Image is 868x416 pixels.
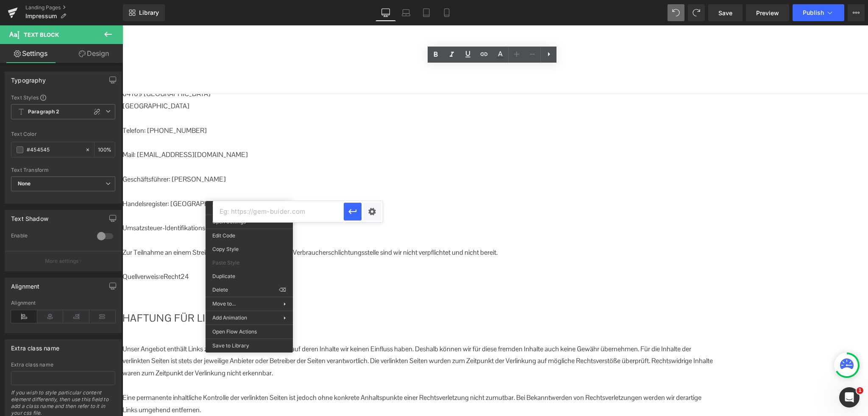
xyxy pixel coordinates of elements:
a: New Library [123,4,165,21]
span: Preview [756,8,779,17]
p: More settings [45,257,79,265]
span: Save to Library [212,342,286,350]
span: Save [718,8,732,17]
span: ⌫ [279,286,286,294]
a: Design [63,44,125,63]
span: Move to... [212,300,284,308]
span: Open Flow Actions [212,328,286,336]
div: Enable [11,232,89,241]
iframe: Intercom live chat [839,387,860,408]
span: Edit Code [212,232,286,240]
a: Landing Pages [25,4,123,11]
span: Paste Style [212,259,286,267]
div: Text Styles [11,94,115,101]
button: More settings [5,251,121,271]
button: Redo [688,4,705,21]
button: Publish [793,4,844,21]
span: Text Block [24,31,59,38]
div: Text Transform [11,167,115,173]
div: Text Shadow [11,210,48,222]
span: Library [139,9,159,17]
button: More [848,4,865,21]
div: Text Color [11,131,115,137]
a: Laptop [396,4,416,21]
span: Impressum [25,13,57,19]
input: Eg: https://gem-buider.com [213,201,344,222]
b: None [18,180,31,187]
span: Text Block [212,204,238,211]
input: Color [27,145,81,154]
span: 1 [857,387,863,394]
a: Desktop [376,4,396,21]
span: Duplicate [212,273,286,280]
span: Copy Style [212,245,286,253]
span: Delete [212,286,279,294]
span: Add Animation [212,314,284,322]
a: eRecht24 [38,247,67,256]
div: Typography [11,72,46,84]
b: Paragraph 2 [28,108,60,116]
div: Alignment [11,300,115,306]
a: Tablet [416,4,437,21]
div: Extra class name [11,340,59,352]
div: Extra class name [11,362,115,368]
span: Publish [803,9,824,16]
button: Undo [668,4,684,21]
a: Preview [746,4,789,21]
div: Alignment [11,278,40,290]
span: Open Settings [212,218,286,226]
div: % [95,142,115,157]
a: Mobile [437,4,457,21]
